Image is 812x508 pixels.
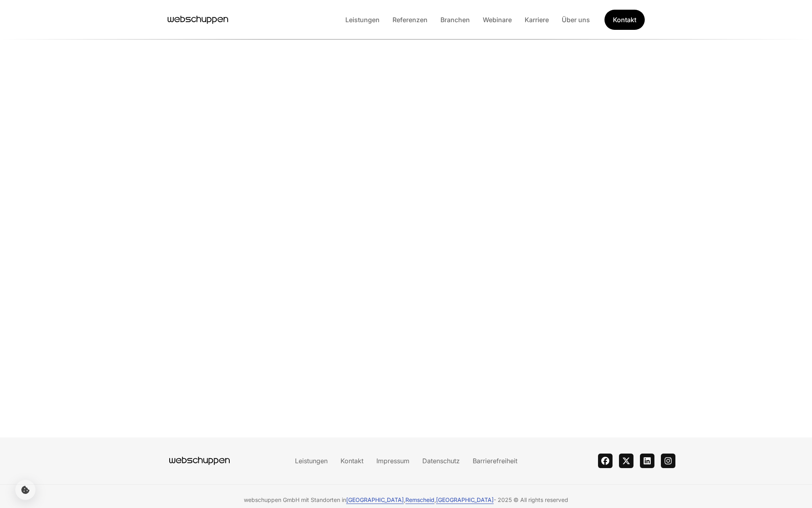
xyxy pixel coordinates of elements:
[416,457,466,465] a: Datenschutz
[466,457,524,465] a: Barrierefreiheit
[405,496,434,503] a: Remscheid
[15,480,35,500] button: Cookie-Einstellungen öffnen
[604,8,645,31] a: Get Started
[661,454,675,468] a: instagram
[346,496,404,503] a: [GEOGRAPHIC_DATA]
[370,457,416,465] a: Impressum
[518,16,555,24] a: Karriere
[289,457,334,465] a: Leistungen
[555,16,596,24] a: Über uns
[498,496,568,504] span: 2025 © All rights reserved
[168,14,228,26] a: Hauptseite besuchen
[386,16,434,24] a: Referenzen
[598,454,613,468] a: facebook
[476,16,518,24] a: Webinare
[339,16,386,24] a: Leistungen
[619,454,633,468] a: twitter
[434,16,476,24] a: Branchen
[137,455,262,467] a: Hauptseite besuchen
[436,496,494,503] a: [GEOGRAPHIC_DATA]
[244,496,496,504] span: webschuppen GmbH mit Standorten in , , -
[334,457,370,465] a: Kontakt
[640,454,654,468] a: linkedin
